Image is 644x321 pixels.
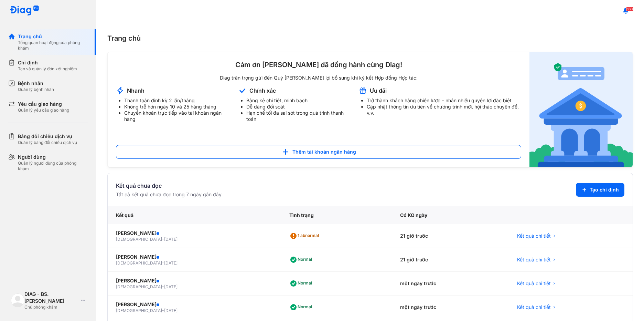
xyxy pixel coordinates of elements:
div: Quản lý bảng đối chiếu dịch vụ [18,140,77,145]
li: Trở thành khách hàng chiến lược – nhận nhiều quyền lợi đặc biệt [367,97,521,104]
div: [PERSON_NAME] [116,253,273,260]
span: [DATE] [164,237,178,242]
div: Người dùng [18,154,88,160]
div: Bảng đối chiếu dịch vụ [18,133,77,140]
li: Dễ dàng đối soát [246,104,351,110]
div: Bệnh nhân [18,80,54,87]
div: Chủ phòng khám [24,304,78,310]
span: - [162,260,164,266]
div: Trang chủ [18,33,88,40]
div: 1 abnormal [289,230,322,241]
div: [PERSON_NAME] [116,230,273,237]
li: Hạn chế tối đa sai sót trong quá trình thanh toán [246,110,351,122]
span: Kết quả chi tiết [517,304,551,311]
li: Cập nhật thông tin ưu tiên về chương trình mới, hội thảo chuyên đề, v.v. [367,104,521,116]
div: Có KQ ngày [392,206,509,224]
li: Chuyển khoản trực tiếp vào tài khoản ngân hàng [124,110,230,122]
li: Không trễ hơn ngày 10 và 25 hàng tháng [124,104,230,110]
span: - [162,237,164,242]
span: [DATE] [164,308,178,313]
span: [DATE] [164,284,178,289]
div: Quản lý người dùng của phòng khám [18,160,88,172]
img: logo [11,293,24,307]
span: - [162,308,164,313]
img: account-announcement [529,52,633,167]
div: [PERSON_NAME] [116,277,273,284]
div: một ngày trước [392,296,509,319]
span: [DEMOGRAPHIC_DATA] [116,237,162,242]
div: Chính xác [249,87,276,94]
img: account-announcement [116,86,124,95]
div: [PERSON_NAME] [116,301,273,308]
span: [DATE] [164,260,178,266]
span: Kết quả chi tiết [517,280,551,287]
div: Kết quả [108,206,281,224]
span: - [162,284,164,289]
div: Normal [289,278,315,289]
div: Nhanh [127,87,144,94]
div: 21 giờ trước [392,248,509,272]
div: Tình trạng [281,206,392,224]
div: Quản lý bệnh nhân [18,87,54,92]
li: Thanh toán định kỳ 2 lần/tháng [124,97,230,104]
div: Tất cả kết quả chưa đọc trong 7 ngày gần đây [116,191,222,198]
img: logo [10,6,39,16]
div: DIAG - BS. [PERSON_NAME] [24,291,78,304]
span: Tạo chỉ định [590,186,619,193]
div: Normal [289,254,315,265]
span: Kết quả chi tiết [517,256,551,263]
div: Kết quả chưa đọc [116,182,222,190]
span: [DEMOGRAPHIC_DATA] [116,260,162,266]
span: Kết quả chi tiết [517,232,551,239]
button: Thêm tài khoản ngân hàng [116,145,521,159]
div: 21 giờ trước [392,224,509,248]
li: Bảng kê chi tiết, minh bạch [246,97,351,104]
div: Tổng quan hoạt động của phòng khám [18,40,88,51]
div: Tạo và quản lý đơn xét nghiệm [18,66,77,72]
div: Yêu cầu giao hàng [18,101,69,107]
img: account-announcement [238,86,247,95]
span: [DEMOGRAPHIC_DATA] [116,284,162,289]
div: Trang chủ [107,33,633,43]
span: 160 [626,7,634,11]
div: Diag trân trọng gửi đến Quý [PERSON_NAME] lợi bổ sung khi ký kết Hợp đồng Hợp tác: [116,75,521,81]
div: Ưu đãi [370,87,387,94]
button: Tạo chỉ định [576,183,624,197]
div: một ngày trước [392,272,509,296]
div: Normal [289,302,315,313]
div: Quản lý yêu cầu giao hàng [18,107,69,113]
span: [DEMOGRAPHIC_DATA] [116,308,162,313]
img: account-announcement [358,86,367,95]
div: Chỉ định [18,59,77,66]
div: Cảm ơn [PERSON_NAME] đã đồng hành cùng Diag! [116,60,521,69]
